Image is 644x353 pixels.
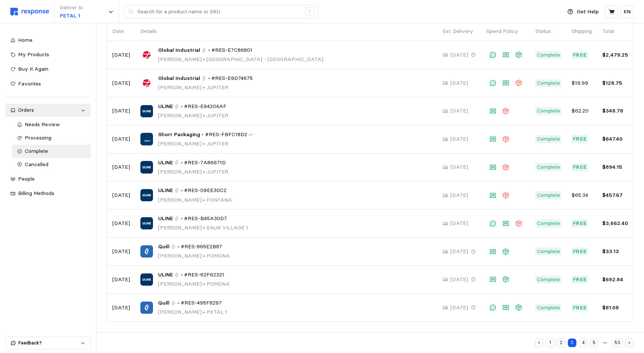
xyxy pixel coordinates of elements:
[10,8,49,16] img: svg%3e
[140,161,153,173] img: ULINE
[486,27,525,36] p: Spend Policy
[201,131,204,139] p: •
[211,74,253,83] span: #RES-E9D74675
[577,8,599,16] p: Get Help
[5,172,91,186] a: People
[158,280,230,288] p: [PERSON_NAME] POMONA
[5,48,91,61] a: My Products
[537,51,560,59] p: Complete
[202,252,207,259] span: •
[211,46,252,54] span: #RES-E7C86801
[202,280,207,287] span: •
[602,51,628,59] p: $2,479.25
[158,56,323,64] p: [PERSON_NAME] [GEOGRAPHIC_DATA] - [GEOGRAPHIC_DATA]
[202,56,207,63] span: •
[18,80,41,87] span: Favorites
[140,189,153,201] img: ULINE
[579,339,587,347] button: 4
[181,271,183,279] p: •
[181,186,183,195] p: •
[158,243,170,251] span: Quill
[158,186,173,195] span: ULINE
[602,219,628,228] p: $3,662.40
[202,140,207,147] span: •
[112,304,130,312] p: [DATE]
[18,37,33,43] span: Home
[572,27,592,36] p: Shipping
[563,5,603,19] button: Get Help
[450,107,468,115] p: [DATE]
[158,299,170,307] span: Quill
[112,191,130,199] p: [DATE]
[112,276,130,284] p: [DATE]
[602,79,628,87] p: $128.75
[18,65,48,72] span: Buy It Again
[181,243,222,251] span: #RES-865E2B87
[60,12,83,20] p: PETAL 1
[25,161,48,168] span: Cancelled
[18,106,78,114] div: Orders
[202,84,207,91] span: •
[112,107,130,115] p: [DATE]
[184,102,226,111] span: #RES-E94204AF
[158,102,173,111] span: ULINE
[573,219,587,228] p: Free
[158,224,248,232] p: [PERSON_NAME] SAUK VILLAGE 1
[546,339,554,347] button: 1
[602,248,628,256] p: $33.13
[158,74,200,83] span: Global Industrial
[450,248,468,256] p: [DATE]
[5,63,91,76] a: Buy It Again
[184,186,226,195] span: #RES-09EE30C2
[537,79,560,87] p: Complete
[140,273,153,286] img: ULINE
[158,84,253,92] p: [PERSON_NAME] JUPITER
[18,175,35,182] span: People
[602,135,628,143] p: $647.40
[305,7,314,16] div: /
[443,27,476,36] p: Est. Delivery
[158,159,173,167] span: ULINE
[450,135,468,143] p: [DATE]
[25,121,60,128] span: Needs Review
[158,140,254,148] p: [PERSON_NAME] JUPITER
[202,112,207,119] span: •
[112,219,130,228] p: [DATE]
[568,339,576,347] button: 3
[184,215,227,223] span: #RES-B45A30D7
[112,135,130,143] p: [DATE]
[140,302,153,314] img: Quill
[112,163,130,171] p: [DATE]
[202,196,207,203] span: •
[5,34,91,47] a: Home
[450,219,468,228] p: [DATE]
[624,8,631,16] p: KN
[140,217,153,229] img: ULINE
[140,133,153,145] img: Shorr Packaging
[158,308,227,316] p: [PERSON_NAME] PETAL 1
[573,304,587,312] p: Free
[602,163,628,171] p: $894.15
[450,304,468,312] p: [DATE]
[60,4,83,12] p: Deliver to
[537,135,560,143] p: Complete
[158,112,228,120] p: [PERSON_NAME] JUPITER
[537,276,560,284] p: Complete
[621,5,634,18] button: KN
[537,219,560,228] p: Complete
[612,339,623,347] button: 53
[177,243,180,251] p: •
[202,224,207,231] span: •
[158,168,228,176] p: [PERSON_NAME] JUPITER
[140,245,153,258] img: Quill
[450,51,468,59] p: [DATE]
[572,191,592,199] p: $65.34
[450,191,468,199] p: [DATE]
[573,248,587,256] p: Free
[208,74,210,83] p: •
[450,79,468,87] p: [DATE]
[181,215,183,223] p: •
[158,252,230,260] p: [PERSON_NAME] POMONA
[5,104,91,117] a: Orders
[572,79,592,87] p: $19.99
